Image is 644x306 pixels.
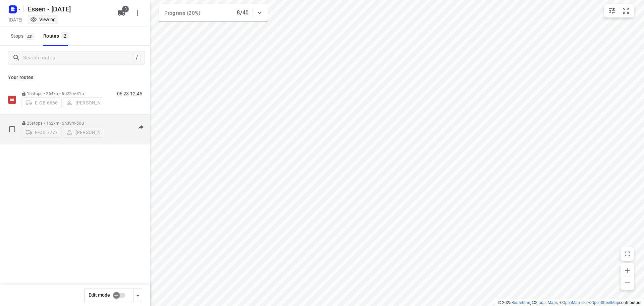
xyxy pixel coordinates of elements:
p: Your routes [8,74,142,81]
div: small contained button group [604,4,634,17]
span: 40 [25,33,35,40]
p: 15 stops • 254km • 6h22m [21,91,103,96]
span: 50u [76,121,84,126]
p: 06:23-12:45 [117,91,142,96]
button: 3 [115,6,128,20]
button: Map settings [605,4,619,17]
a: Routetitan [512,300,530,305]
span: Progress (20%) [164,10,200,16]
input: Search routes [23,53,133,63]
div: / [133,54,141,61]
span: 3 [122,6,129,12]
span: • [75,91,76,96]
a: OpenStreetMap [591,300,619,305]
span: 2 [61,32,69,39]
div: Viewing [30,16,56,23]
a: Stadia Maps [535,300,558,305]
div: Routes [43,32,71,40]
button: Send to driver [134,121,148,134]
div: Driver app settings [134,291,142,299]
span: 31u [76,91,84,96]
p: 25 stops • 152km • 6h33m [21,121,103,126]
a: OpenMapTiles [562,300,588,305]
span: Edit mode [89,292,110,298]
button: Fit zoom [619,4,633,17]
span: • [75,121,76,126]
p: 8/40 [237,9,249,17]
div: Progress (20%)8/40 [159,4,268,21]
span: Stops [11,32,37,40]
li: © 2025 , © , © © contributors [498,300,641,305]
span: Select [5,123,19,136]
